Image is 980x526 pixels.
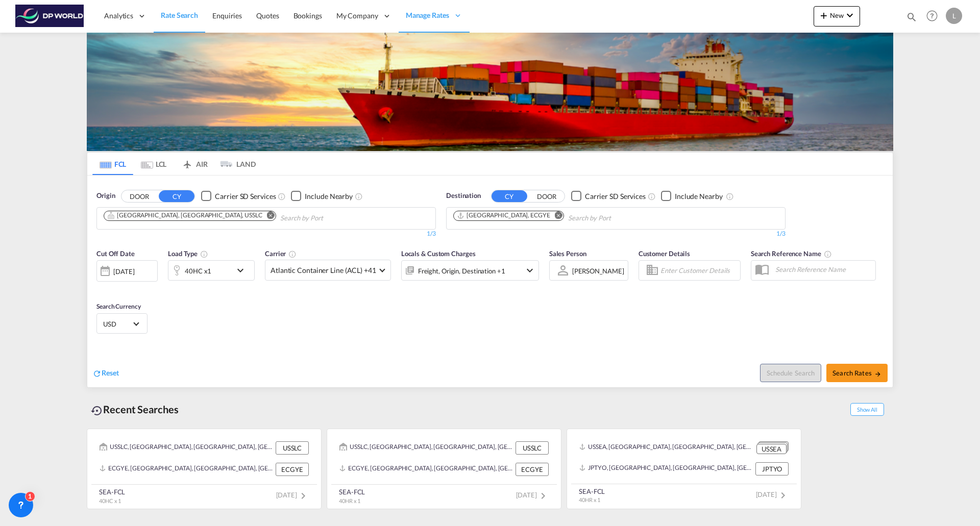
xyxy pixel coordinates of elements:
div: Include Nearby [675,191,723,202]
md-icon: icon-chevron-down [234,264,252,277]
md-icon: icon-chevron-down [524,264,536,277]
span: Origin [96,191,115,201]
md-icon: icon-chevron-right [537,490,549,502]
md-icon: icon-airplane [181,158,193,166]
div: 1/3 [446,230,786,238]
div: 1/3 [96,230,436,238]
img: c08ca190194411f088ed0f3ba295208c.png [15,5,84,28]
md-tab-item: LAND [215,153,256,175]
span: Search Rates [832,369,881,377]
button: CY [492,190,527,202]
div: ECGYE, Guayaquil, Ecuador, South America, Americas [100,463,273,476]
button: Search Ratesicon-arrow-right [826,364,888,382]
div: Press delete to remove this chip. [457,211,552,220]
div: OriginDOOR CY Checkbox No InkUnchecked: Search for CY (Container Yard) services for all selected ... [87,176,893,387]
md-icon: icon-chevron-down [844,9,856,21]
md-icon: icon-magnify [906,11,917,22]
span: 40HR x 1 [579,496,600,503]
span: USD [103,319,132,329]
span: Destination [446,191,481,201]
span: Help [923,7,941,24]
div: icon-magnify [906,11,917,27]
div: USSEA [756,444,787,455]
div: 40HC x1icon-chevron-down [168,260,255,281]
md-icon: Unchecked: Search for CY (Container Yard) services for all selected carriers.Checked : Search for... [648,192,656,201]
div: USSEA, Seattle, WA, United States, North America, Americas [579,441,754,454]
input: Search Reference Name [770,262,875,277]
span: My Company [336,11,378,21]
div: JPTYO [755,462,789,475]
md-icon: icon-refresh [92,369,102,378]
div: Carrier SD Services [585,191,646,202]
div: USSLC, Salt Lake City, UT, United States, North America, Americas [339,441,513,455]
span: Sales Person [549,249,586,258]
div: 40HC x1 [185,264,211,278]
div: Include Nearby [305,191,353,202]
button: DOOR [121,190,157,202]
md-datepicker: Select [96,281,104,294]
div: Press delete to remove this chip. [107,211,264,220]
md-pagination-wrapper: Use the left and right arrow keys to navigate between tabs [92,153,256,175]
md-tab-item: LCL [133,153,174,175]
div: Freight Origin Destination Factory Stuffingicon-chevron-down [401,260,539,281]
button: Remove [548,211,563,221]
span: Reset [102,368,119,377]
div: ECGYE [276,463,309,476]
md-icon: The selected Trucker/Carrierwill be displayed in the rate results If the rates are from another f... [288,250,297,258]
button: Note: By default Schedule search will only considerorigin ports, destination ports and cut off da... [760,364,821,382]
span: Analytics [104,11,133,21]
span: Quotes [256,11,279,20]
span: Enquiries [212,11,242,20]
md-icon: icon-chevron-right [777,489,789,502]
div: USSLC [516,441,549,455]
md-icon: icon-backup-restore [91,405,103,417]
span: Show All [850,403,884,416]
md-tab-item: FCL [92,153,133,175]
span: 40HR x 1 [339,497,360,504]
input: Chips input. [568,210,665,227]
span: [DATE] [276,491,309,499]
md-icon: Unchecked: Ignores neighbouring ports when fetching rates.Checked : Includes neighbouring ports w... [355,192,363,201]
div: [DATE] [113,267,134,276]
md-checkbox: Checkbox No Ink [571,191,646,202]
span: [DATE] [756,490,789,498]
div: Guayaquil, ECGYE [457,211,550,220]
span: [DATE] [516,491,549,499]
button: icon-plus 400-fgNewicon-chevron-down [814,6,860,27]
div: Recent Searches [87,398,183,421]
div: Carrier SD Services [215,191,276,202]
div: icon-refreshReset [92,368,119,379]
input: Enter Customer Details [660,263,737,278]
md-tab-item: AIR [174,153,215,175]
div: USSLC, Salt Lake City, UT, United States, North America, Americas [100,441,273,455]
div: Help [923,7,946,26]
div: Freight Origin Destination Factory Stuffing [418,264,505,278]
div: SEA-FCL [99,487,125,496]
span: Rate Search [161,11,198,19]
recent-search-card: USSLC, [GEOGRAPHIC_DATA], [GEOGRAPHIC_DATA], [GEOGRAPHIC_DATA], [GEOGRAPHIC_DATA], [GEOGRAPHIC_DA... [87,429,322,509]
md-icon: icon-chevron-right [297,490,309,502]
md-chips-wrap: Chips container. Use arrow keys to select chips. [452,208,669,227]
span: Cut Off Date [96,249,135,258]
span: Customer Details [639,249,690,258]
md-icon: icon-arrow-right [874,370,881,378]
md-checkbox: Checkbox No Ink [661,191,723,202]
md-chips-wrap: Chips container. Use arrow keys to select chips. [102,208,381,227]
div: L [946,8,962,24]
span: Search Currency [96,303,141,310]
span: 40HC x 1 [99,497,121,504]
span: Manage Rates [406,10,449,20]
span: New [818,11,856,19]
span: Atlantic Container Line (ACL) +41 [271,265,376,275]
recent-search-card: USSEA, [GEOGRAPHIC_DATA], [GEOGRAPHIC_DATA], [GEOGRAPHIC_DATA], [GEOGRAPHIC_DATA], [GEOGRAPHIC_DA... [567,429,801,509]
div: ECGYE [516,463,549,476]
span: Bookings [293,11,322,20]
img: LCL+%26+FCL+BACKGROUND.png [87,33,893,151]
md-select: Select Currency: $ USDUnited States Dollar [102,316,142,331]
md-icon: Unchecked: Search for CY (Container Yard) services for all selected carriers.Checked : Search for... [278,192,286,201]
div: SEA-FCL [339,487,365,496]
span: Search Reference Name [751,249,832,258]
div: [DATE] [96,260,158,282]
md-icon: Unchecked: Ignores neighbouring ports when fetching rates.Checked : Includes neighbouring ports w... [726,192,734,201]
